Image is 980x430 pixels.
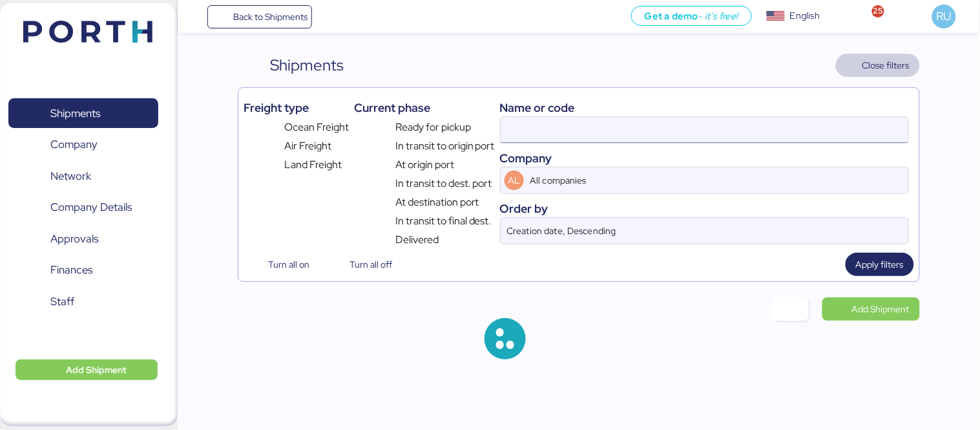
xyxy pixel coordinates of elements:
span: In transit to final dest. [395,213,492,229]
div: Order by [500,200,909,217]
span: Finances [50,261,92,279]
div: Company [500,149,909,167]
button: Close filters [836,54,920,77]
a: Company Details [8,193,158,222]
div: Shipments [271,54,344,77]
span: Back to Shipments [233,9,308,25]
span: Delivered [395,232,439,248]
div: English [790,9,820,23]
span: Add Shipment [66,362,127,378]
span: AL [508,173,520,188]
a: Add Shipment [822,297,920,321]
span: RU [937,8,952,25]
a: Finances [8,255,158,285]
span: Company [50,135,98,154]
a: Network [8,161,158,191]
a: Staff [8,286,158,316]
div: Freight type [244,99,349,116]
span: Land Freight [285,157,342,173]
span: Turn all on [268,257,309,272]
div: Name or code [500,99,909,116]
span: Turn all off [349,257,392,272]
a: Shipments [8,98,158,128]
span: At destination port [395,195,479,210]
span: Add Shipment [852,301,910,317]
div: Current phase [355,99,495,116]
span: Network [50,167,91,186]
button: Menu [185,6,207,28]
span: Apply filters [856,257,904,272]
span: Ocean Freight [285,120,349,135]
span: Air Freight [285,138,332,154]
a: Approvals [8,224,158,253]
button: Turn all off [325,253,402,276]
span: In transit to origin port [395,138,495,154]
a: Back to Shipments [207,5,313,28]
button: Add Shipment [16,360,158,380]
span: Staff [50,292,74,311]
span: In transit to dest. port [395,176,492,191]
span: Approvals [50,230,98,248]
input: AL [528,167,872,193]
span: Ready for pickup [395,120,471,135]
button: Apply filters [846,253,914,276]
a: Company [8,130,158,160]
span: Company Details [50,198,132,217]
button: Turn all on [244,253,320,276]
span: At origin port [395,157,454,173]
span: Close filters [862,58,910,73]
span: Shipments [50,104,100,123]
